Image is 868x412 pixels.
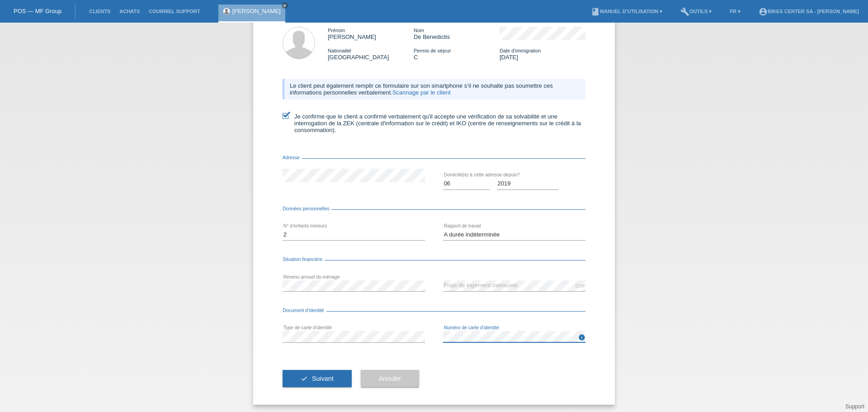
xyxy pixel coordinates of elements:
div: De Benedictis [414,27,500,40]
span: Données personnelles [283,206,331,211]
i: check [301,375,308,382]
i: account_circle [759,7,768,16]
a: Clients [85,9,115,14]
a: close [282,2,288,9]
span: Nom [414,28,424,33]
span: Situation financière [283,257,325,262]
a: Courriel Support [144,9,204,14]
div: [DATE] [500,47,585,61]
span: Date d'immigration [500,48,541,53]
span: Annuler [379,375,401,382]
button: Annuler [361,370,419,387]
i: build [680,7,689,16]
i: info [578,334,585,341]
a: [PERSON_NAME] [232,8,281,14]
a: Support [845,403,864,410]
a: Scannage par le client [392,89,451,96]
span: Permis de séjour [414,48,451,53]
span: Nationalité [328,48,351,53]
button: check Suivant [283,370,352,387]
span: Suivant [312,375,334,382]
a: account_circleBIKES CENTER SA - [PERSON_NAME] [754,9,863,14]
span: Adresse [283,155,302,160]
a: Achats [115,9,144,14]
div: C [414,47,500,61]
a: bookManuel d’utilisation ▾ [586,9,667,14]
span: Prénom [328,28,345,33]
a: FR ▾ [725,9,745,14]
div: [PERSON_NAME] [328,27,414,40]
span: Document d’identité [283,308,326,313]
i: close [283,3,287,8]
i: book [591,7,600,16]
a: info [578,336,585,342]
label: Je confirme que le client a confirmé verbalement qu'il accepte une vérification de sa solvabilité... [283,113,585,133]
a: buildOutils ▾ [676,9,716,14]
div: Le client peut également remplir ce formulaire sur son smartphone s‘il ne souhaite pas soumettre ... [283,79,585,99]
div: CHF [575,283,585,289]
div: [GEOGRAPHIC_DATA] [328,47,414,61]
a: POS — MF Group [14,8,61,14]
